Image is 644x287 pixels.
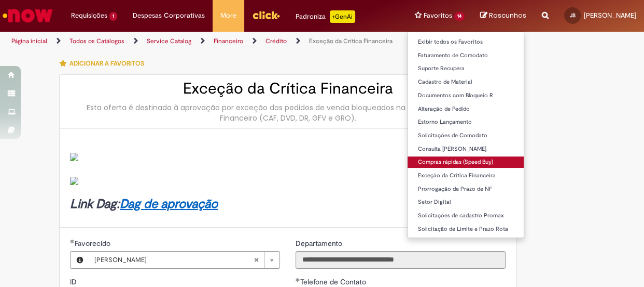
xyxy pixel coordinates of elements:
a: Faturamento de Comodato [408,50,524,61]
span: More [220,10,236,21]
button: Adicionar a Favoritos [59,53,150,74]
button: Favorecido, Visualizar este registro Jorge Wrague Dos Santos [71,252,89,268]
a: Service Catalog [147,37,191,45]
label: Somente leitura - Departamento [296,238,344,249]
ul: Trilhas de página [8,32,422,51]
a: Exceção da Crítica Financeira [309,37,393,45]
a: Solicitação de Limite e Prazo Rota [408,224,524,235]
a: Solicitações de Comodato [408,130,524,141]
img: ServiceNow [1,5,54,26]
span: 1 [109,12,117,21]
span: [PERSON_NAME] [584,11,636,20]
a: Exibir todos os Favoritos [408,36,524,48]
a: Crédito [265,37,287,45]
span: Favoritos [424,10,452,21]
a: Setor Digital [408,197,524,208]
span: Somente leitura - Departamento [296,239,344,248]
ul: Favoritos [407,31,524,238]
a: Cadastro de Material [408,76,524,88]
input: Departamento [296,251,506,269]
span: [PERSON_NAME] [94,252,254,268]
a: Estorno Lançamento [408,116,524,128]
span: Obrigatório Preenchido [296,278,300,282]
a: Documentos com Bloqueio R [408,90,524,101]
a: Consulta [PERSON_NAME] [408,143,524,155]
a: Rascunhos [480,11,526,21]
span: Rascunhos [489,10,526,20]
p: +GenAi [330,10,355,23]
a: Página inicial [11,37,47,45]
abbr: Limpar campo Favorecido [248,252,264,268]
div: Padroniza [296,10,355,23]
a: Financeiro [214,37,243,45]
a: Exceção da Crítica Financeira [408,170,524,181]
img: sys_attachment.do [70,177,78,185]
span: Necessários - Favorecido [75,239,113,248]
img: click_logo_yellow_360x200.png [252,7,280,23]
strong: Link Dag: [70,196,218,212]
h2: Exceção da Crítica Financeira [70,80,506,97]
span: Adicionar a Favoritos [69,59,144,68]
span: Somente leitura - ID [70,277,79,286]
span: Requisições [71,10,107,21]
a: [PERSON_NAME]Limpar campo Favorecido [89,252,279,268]
div: Esta oferta é destinada à aprovação por exceção dos pedidos de venda bloqueados na Crítica nas al... [70,102,506,123]
a: Compras rápidas (Speed Buy) [408,156,524,168]
img: sys_attachment.do [70,153,78,161]
a: Prorrogação de Prazo de NF [408,184,524,195]
label: Somente leitura - ID [70,277,79,287]
span: 14 [454,12,465,21]
span: Despesas Corporativas [133,10,205,21]
span: JS [570,12,576,19]
a: Solicitações de cadastro Promax [408,210,524,221]
a: Todos os Catálogos [69,37,124,45]
span: Obrigatório Preenchido [70,239,75,243]
a: Alteração de Pedido [408,103,524,115]
a: Dag de aprovação [120,196,218,212]
span: Telefone de Contato [300,277,368,286]
a: Suporte Recupera [408,63,524,74]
